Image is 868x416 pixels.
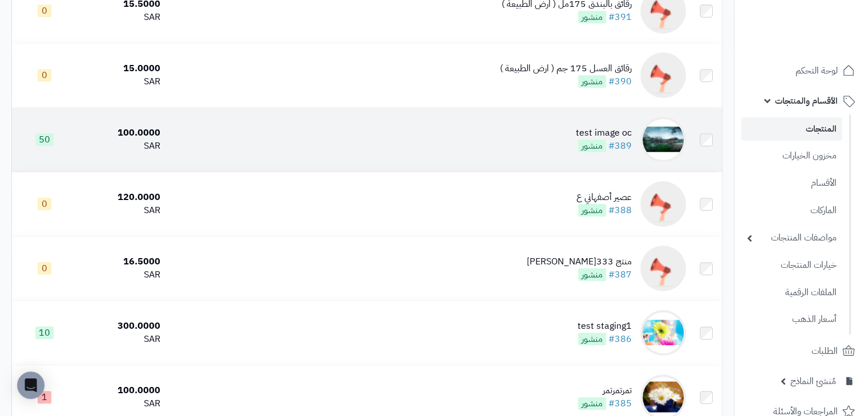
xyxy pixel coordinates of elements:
div: test image oc [576,127,632,140]
a: خيارات المنتجات [741,253,842,278]
span: منشور [578,268,606,281]
div: SAR [82,204,160,217]
a: الطلبات [741,337,861,365]
span: منشور [578,75,606,88]
img: test staging1 [640,310,686,356]
div: رقائق العسل 175 جم ( ارض الطبيعة ) [500,62,632,75]
div: SAR [82,140,160,153]
span: 50 [35,133,54,146]
span: 0 [38,5,51,17]
img: عصير أصفهاني ع [640,181,686,227]
div: 100.0000 [82,127,160,140]
span: 10 [35,327,54,339]
span: الأقسام والمنتجات [775,93,838,109]
span: 0 [38,198,51,210]
a: #391 [608,10,632,24]
a: الماركات [741,198,842,223]
img: logo-2.png [790,30,857,54]
div: 16.5000 [82,255,160,268]
div: SAR [82,397,160,410]
a: مواصفات المنتجات [741,226,842,250]
a: #385 [608,397,632,410]
div: Open Intercom Messenger [17,372,45,399]
span: 0 [38,69,51,81]
div: 120.0000 [82,191,160,204]
span: 1 [38,391,51,403]
a: #386 [608,332,632,346]
img: رقائق العسل 175 جم ( ارض الطبيعة ) [640,52,686,98]
span: منشور [578,140,606,152]
div: تمرتمرتمر [578,384,632,397]
div: 300.0000 [82,320,160,333]
img: test image oc [640,117,686,162]
a: المنتجات [741,117,842,141]
a: الأقسام [741,171,842,195]
div: SAR [82,333,160,346]
a: #389 [608,139,632,153]
a: الملفات الرقمية [741,280,842,305]
div: SAR [82,11,160,24]
div: SAR [82,268,160,282]
span: منشور [578,397,606,410]
a: #390 [608,75,632,88]
div: 15.0000 [82,62,160,75]
div: منتج 333[PERSON_NAME] [527,255,632,268]
div: عصير أصفهاني ع [576,191,632,204]
div: SAR [82,75,160,88]
a: #387 [608,268,632,282]
span: منشور [578,204,606,217]
img: منتج 333كوفي ديو [640,246,686,291]
span: مُنشئ النماذج [790,373,836,389]
a: مخزون الخيارات [741,144,842,168]
span: 0 [38,262,51,275]
span: الطلبات [812,343,838,359]
a: لوحة التحكم [741,57,861,84]
div: 100.0000 [82,384,160,397]
a: #388 [608,203,632,217]
a: أسعار الذهب [741,307,842,332]
span: منشور [578,333,606,345]
span: لوحة التحكم [796,63,838,79]
span: منشور [578,11,606,23]
div: test staging1 [578,320,632,333]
